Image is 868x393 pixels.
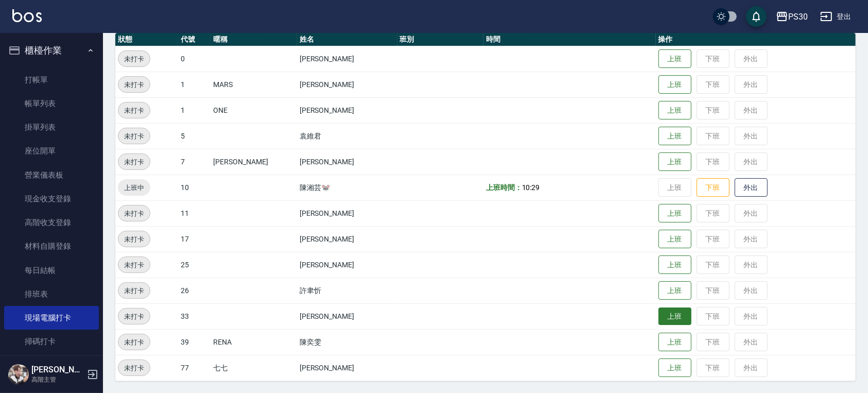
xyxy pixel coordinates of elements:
[211,97,297,123] td: ONE
[4,282,99,306] a: 排班表
[297,200,397,226] td: [PERSON_NAME]
[211,329,297,355] td: RENA
[658,75,691,94] button: 上班
[297,303,397,329] td: [PERSON_NAME]
[178,149,211,175] td: 7
[658,152,691,172] button: 上班
[297,123,397,149] td: 袁維君
[297,72,397,97] td: [PERSON_NAME]
[297,33,397,46] th: 姓名
[178,200,211,226] td: 11
[118,260,150,270] span: 未打卡
[178,278,211,303] td: 26
[118,285,150,296] span: 未打卡
[178,355,211,381] td: 77
[118,157,150,167] span: 未打卡
[486,183,522,192] b: 上班時間：
[483,33,656,46] th: 時間
[8,364,29,385] img: Person
[746,6,767,27] button: save
[178,226,211,252] td: 17
[178,72,211,97] td: 1
[4,37,99,64] button: 櫃檯作業
[178,123,211,149] td: 5
[115,33,178,46] th: 狀態
[4,234,99,258] a: 材料自購登錄
[118,208,150,219] span: 未打卡
[735,178,768,197] button: 外出
[4,306,99,330] a: 現場電腦打卡
[178,33,211,46] th: 代號
[4,211,99,234] a: 高階收支登錄
[772,6,812,27] button: PS30
[4,187,99,211] a: 現金收支登錄
[4,68,99,92] a: 打帳單
[211,355,297,381] td: 七七
[658,358,691,378] button: 上班
[297,329,397,355] td: 陳奕雯
[118,234,150,245] span: 未打卡
[211,149,297,175] td: [PERSON_NAME]
[658,307,691,326] button: 上班
[4,115,99,139] a: 掛單列表
[118,54,150,64] span: 未打卡
[4,139,99,163] a: 座位開單
[118,79,150,90] span: 未打卡
[118,131,150,142] span: 未打卡
[118,311,150,322] span: 未打卡
[697,178,730,197] button: 下班
[658,281,691,300] button: 上班
[178,175,211,200] td: 10
[12,9,42,22] img: Logo
[297,278,397,303] td: 許聿忻
[297,355,397,381] td: [PERSON_NAME]
[522,183,540,192] span: 10:29
[4,163,99,187] a: 營業儀表板
[4,92,99,115] a: 帳單列表
[658,333,691,352] button: 上班
[297,226,397,252] td: [PERSON_NAME]
[118,337,150,348] span: 未打卡
[658,255,691,275] button: 上班
[118,105,150,116] span: 未打卡
[816,7,856,26] button: 登出
[211,72,297,97] td: MARS
[297,175,397,200] td: 陳湘芸🐭
[788,10,808,23] div: PS30
[118,363,150,373] span: 未打卡
[31,365,84,375] h5: [PERSON_NAME]
[297,97,397,123] td: [PERSON_NAME]
[397,33,483,46] th: 班別
[297,252,397,278] td: [PERSON_NAME]
[4,330,99,353] a: 掃碼打卡
[658,101,691,120] button: 上班
[178,329,211,355] td: 39
[297,46,397,72] td: [PERSON_NAME]
[118,182,150,193] span: 上班中
[178,46,211,72] td: 0
[178,97,211,123] td: 1
[656,33,856,46] th: 操作
[211,33,297,46] th: 暱稱
[658,230,691,249] button: 上班
[658,49,691,69] button: 上班
[4,259,99,282] a: 每日結帳
[658,204,691,223] button: 上班
[31,375,84,384] p: 高階主管
[178,252,211,278] td: 25
[178,303,211,329] td: 33
[658,127,691,146] button: 上班
[297,149,397,175] td: [PERSON_NAME]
